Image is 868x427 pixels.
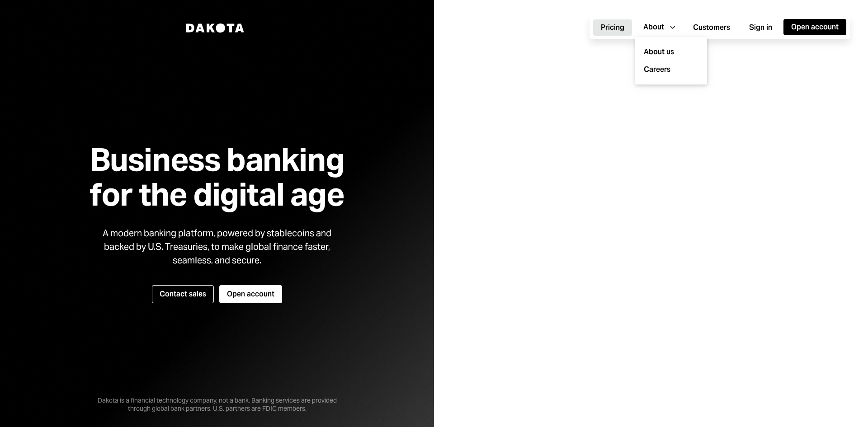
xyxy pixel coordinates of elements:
a: Pricing [593,19,632,36]
button: About [636,19,682,35]
button: Open account [219,285,282,303]
button: Open account [783,19,846,35]
a: Sign in [741,19,780,36]
a: About us [640,42,702,61]
div: About us [640,43,702,61]
button: Contact sales [152,285,214,303]
button: Sign in [741,19,780,36]
a: Customers [685,19,738,36]
div: About [643,22,664,32]
h1: Business banking for the digital age [79,142,355,212]
button: Pricing [593,19,632,36]
a: Careers [644,65,705,75]
div: Dakota is a financial technology company, not a bank. Banking services are provided through globa... [81,382,353,413]
div: A modern banking platform, powered by stablecoins and backed by U.S. Treasuries, to make global f... [95,226,339,267]
button: Customers [685,19,738,36]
